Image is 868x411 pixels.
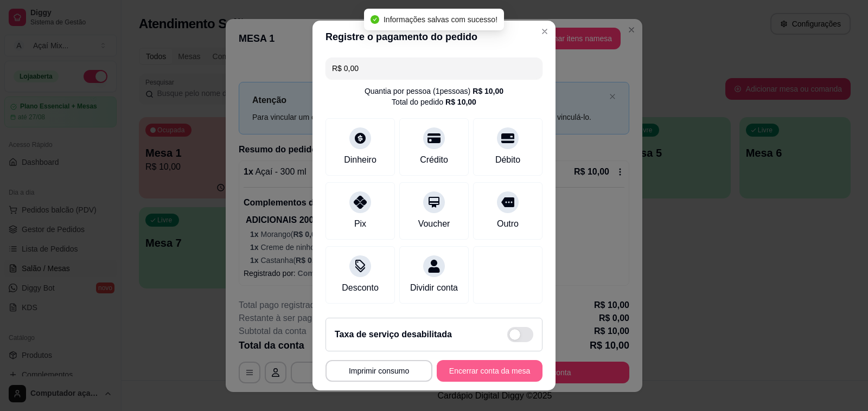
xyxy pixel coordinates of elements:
div: Dividir conta [410,281,458,294]
div: Crédito [420,153,448,166]
div: Desconto [342,281,379,294]
div: Total do pedido [392,97,476,107]
div: Pix [354,217,366,230]
div: Outro [497,217,519,230]
div: Débito [495,153,520,166]
div: Voucher [418,217,450,230]
span: check-circle [371,15,379,24]
button: Close [536,23,553,40]
div: Quantia por pessoa ( 1 pessoas) [365,86,503,97]
header: Registre o pagamento do pedido [312,21,556,53]
div: Dinheiro [344,153,376,166]
span: Informações salvas com sucesso! [384,15,497,24]
button: Encerrar conta da mesa [437,360,542,382]
h2: Taxa de serviço desabilitada [335,328,452,341]
div: R$ 10,00 [445,97,476,107]
button: Imprimir consumo [325,360,432,382]
input: Ex.: hambúrguer de cordeiro [332,57,536,79]
div: R$ 10,00 [473,86,503,97]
